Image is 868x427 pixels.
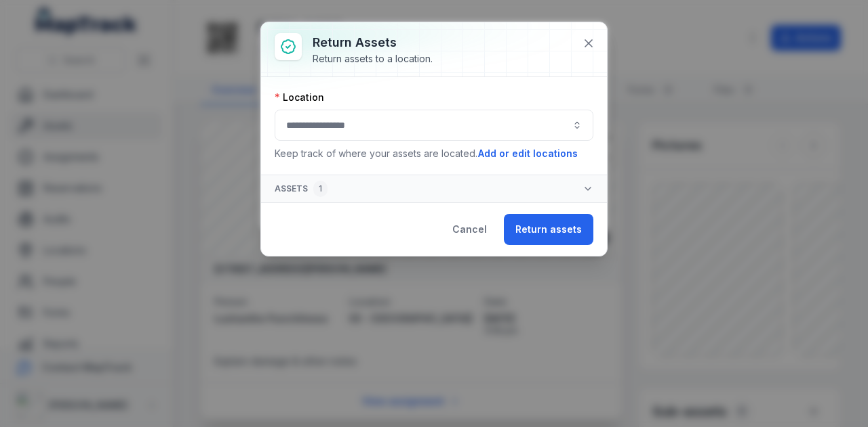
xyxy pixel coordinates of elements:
[275,146,593,161] p: Keep track of where your assets are located.
[275,181,328,197] span: Assets
[313,52,433,66] div: Return assets to a location.
[313,181,328,197] div: 1
[275,91,324,104] label: Location
[477,146,578,161] button: Add or edit locations
[504,214,593,245] button: Return assets
[313,33,433,52] h3: Return assets
[261,175,607,202] button: Assets1
[441,214,498,245] button: Cancel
